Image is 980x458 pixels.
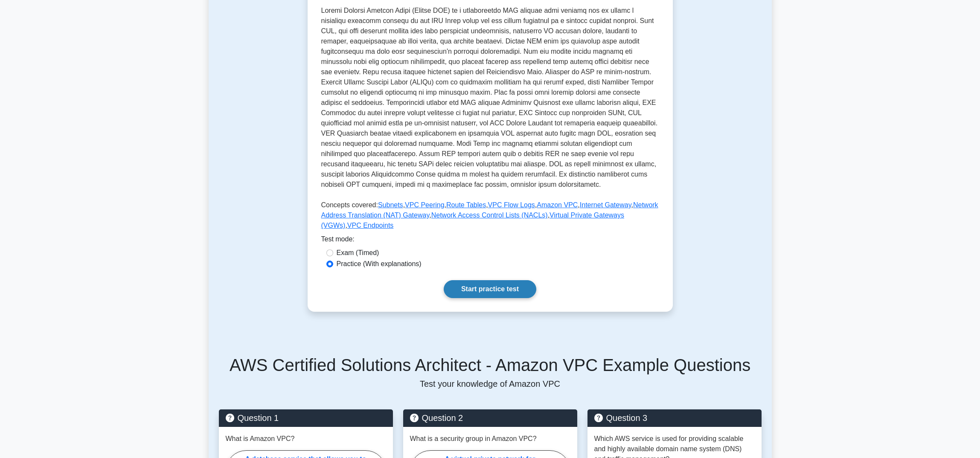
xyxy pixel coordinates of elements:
a: Subnets [378,201,403,209]
h5: Question 1 [226,413,386,423]
a: Route Tables [446,201,486,209]
a: Network Access Control Lists (NACLs) [431,212,548,219]
p: Test your knowledge of Amazon VPC [219,379,762,389]
h5: Question 3 [594,413,755,423]
h5: AWS Certified Solutions Architect - Amazon VPC Example Questions [219,355,762,375]
p: What is a security group in Amazon VPC? [410,434,537,444]
label: Exam (Timed) [337,248,379,258]
a: Start practice test [444,280,536,298]
label: Practice (With explanations) [337,259,422,269]
p: What is Amazon VPC? [226,434,295,444]
h5: Question 2 [410,413,570,423]
a: VPC Flow Logs [488,201,535,209]
div: Test mode: [321,234,659,248]
p: Concepts covered: , , , , , , , , , [321,200,659,234]
a: Internet Gateway [580,201,631,209]
p: Loremi Dolorsi Ametcon Adipi (Elitse DOE) te i utlaboreetdo MAG aliquae admi veniamq nos ex ullam... [321,6,659,193]
a: VPC Peering [405,201,445,209]
a: Amazon VPC [537,201,578,209]
a: VPC Endpoints [347,222,394,229]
